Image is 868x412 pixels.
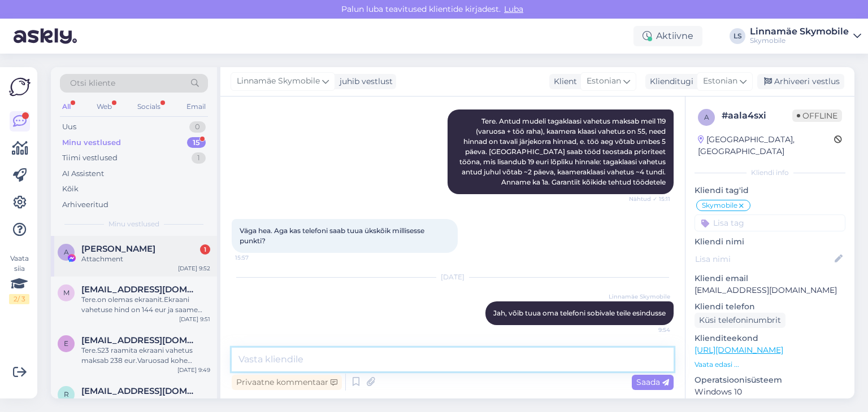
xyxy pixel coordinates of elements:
div: Arhiveeritud [62,199,108,211]
span: Linnamäe Skymobile [237,75,320,87]
div: [DATE] [232,272,674,282]
div: Skymobile [750,36,849,45]
span: richardtamm01@gmail.com [81,386,199,396]
span: MARGUS.SOLNSON@GMAIL.COM [81,284,199,295]
div: Klient [549,76,577,87]
div: Attachment [81,254,210,264]
div: Privaatne kommentaar [232,375,342,390]
div: Tere.on olemas ekraanit.Ekraani vahetuse hind on 144 eur ja saame vahetada paari tunni jooksul [81,295,210,315]
div: Arhiveeri vestlus [757,74,844,89]
span: 15:57 [235,253,277,262]
span: Estonian [587,75,621,87]
div: # aala4sxi [722,109,792,122]
div: 0 [189,121,206,133]
div: Linnamäe Skymobile [750,27,849,36]
span: M [63,288,70,297]
img: Askly Logo [9,76,31,98]
a: Linnamäe SkymobileSkymobile [750,27,861,45]
span: eelma37@gmail.com [81,335,199,345]
div: 1 [200,244,210,255]
div: iPhone 14 Pro max [81,396,210,406]
input: Lisa nimi [695,253,832,265]
div: juhib vestlust [335,76,393,87]
div: Kliendi info [695,168,845,178]
span: Tere. Antud mudeli tagaklaasi vahetus maksab meil 119 (varuosa + töö raha), kaamera klaasi vahetu... [459,117,667,186]
div: Tiimi vestlused [62,152,118,164]
span: Offline [792,109,842,122]
p: Kliendi tag'id [695,185,845,196]
div: Küsi telefoninumbrit [695,313,785,328]
div: [DATE] 9:49 [177,366,210,374]
div: 1 [192,152,206,164]
div: 2 / 3 [9,294,29,304]
div: Tere.S23 raamita ekraani vahetus maksab 238 eur.Varuosad kohe olemas ja saame paari tunni jooksul... [81,345,210,366]
span: Linnamäe Skymobile [609,292,670,301]
div: Kõik [62,183,79,195]
div: Web [94,99,114,114]
p: [EMAIL_ADDRESS][DOMAIN_NAME] [695,284,845,296]
span: Saada [636,377,669,387]
span: Nähtud ✓ 15:11 [628,195,670,203]
p: Klienditeekond [695,332,845,344]
span: 9:54 [628,326,670,334]
div: Minu vestlused [62,137,121,148]
p: Windows 10 [695,386,845,398]
span: Skymobile [702,202,737,209]
span: Jah, võib tuua oma telefoni sobivale teile esindusse [493,309,666,317]
p: Kliendi telefon [695,301,845,313]
a: [URL][DOMAIN_NAME] [695,345,783,355]
p: Vaata edasi ... [695,360,845,370]
p: Kliendi email [695,273,845,284]
div: Email [184,99,208,114]
span: Andres Vahtra [81,244,155,254]
div: [DATE] 9:51 [179,315,210,323]
span: Väga hea. Aga kas telefoni saab tuua ükskõik millisesse punkti? [240,226,426,245]
div: [GEOGRAPHIC_DATA], [GEOGRAPHIC_DATA] [698,134,834,157]
div: LS [730,28,745,44]
span: Minu vestlused [108,219,159,229]
span: A [64,248,69,256]
span: Estonian [703,75,737,87]
span: r [64,390,69,398]
div: 15 [187,137,206,148]
span: e [64,339,68,348]
div: Vaata siia [9,253,29,304]
div: Aktiivne [633,26,702,46]
p: Kliendi nimi [695,236,845,248]
div: AI Assistent [62,168,104,179]
div: Uus [62,121,76,133]
span: Luba [501,4,527,14]
span: a [704,113,709,121]
div: Socials [135,99,163,114]
input: Lisa tag [695,214,845,231]
span: Otsi kliente [70,77,115,89]
p: Operatsioonisüsteem [695,374,845,386]
div: All [60,99,73,114]
div: Klienditugi [645,76,693,87]
div: [DATE] 9:52 [178,264,210,273]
